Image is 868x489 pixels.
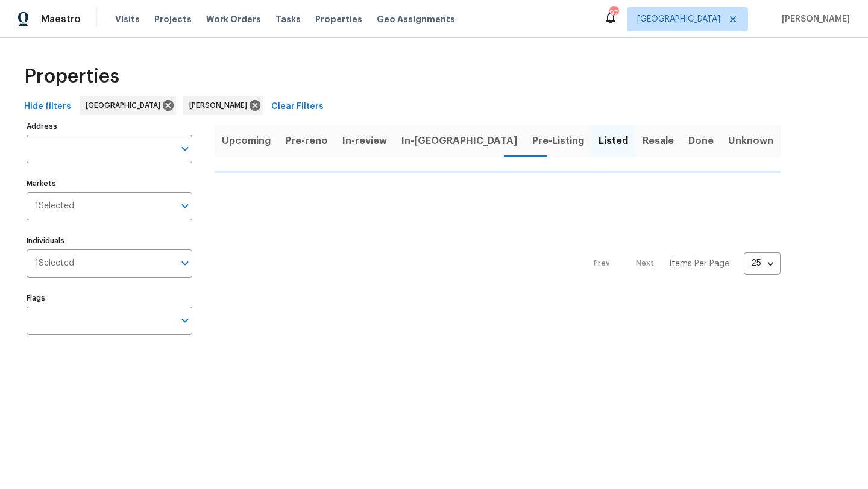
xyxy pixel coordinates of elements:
[154,13,192,25] span: Projects
[342,132,387,149] span: In-review
[599,132,628,149] span: Listed
[271,99,324,114] span: Clear Filters
[777,13,850,25] span: [PERSON_NAME]
[24,99,71,114] span: Hide filters
[315,13,362,25] span: Properties
[41,13,81,25] span: Maestro
[744,248,781,279] div: 25
[401,132,518,149] span: In-[GEOGRAPHIC_DATA]
[24,70,119,83] span: Properties
[728,132,773,149] span: Unknown
[27,237,192,244] label: Individuals
[669,258,729,270] p: Items Per Page
[266,96,329,118] button: Clear Filters
[35,258,74,269] span: 1 Selected
[115,13,140,25] span: Visits
[177,255,193,272] button: Open
[643,132,674,149] span: Resale
[377,13,455,25] span: Geo Assignments
[275,15,301,23] span: Tasks
[35,201,74,211] span: 1 Selected
[285,132,328,149] span: Pre-reno
[86,99,165,111] span: [GEOGRAPHIC_DATA]
[532,132,584,149] span: Pre-Listing
[177,312,193,329] button: Open
[19,96,76,118] button: Hide filters
[27,294,192,302] label: Flags
[177,198,193,214] button: Open
[27,180,192,187] label: Markets
[183,96,263,115] div: [PERSON_NAME]
[177,140,193,157] button: Open
[189,99,252,111] span: [PERSON_NAME]
[688,132,714,149] span: Done
[582,181,781,347] nav: Pagination Navigation
[206,13,261,25] span: Work Orders
[27,123,192,130] label: Address
[80,96,176,115] div: [GEOGRAPHIC_DATA]
[222,132,271,149] span: Upcoming
[609,7,618,19] div: 97
[637,13,720,25] span: [GEOGRAPHIC_DATA]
